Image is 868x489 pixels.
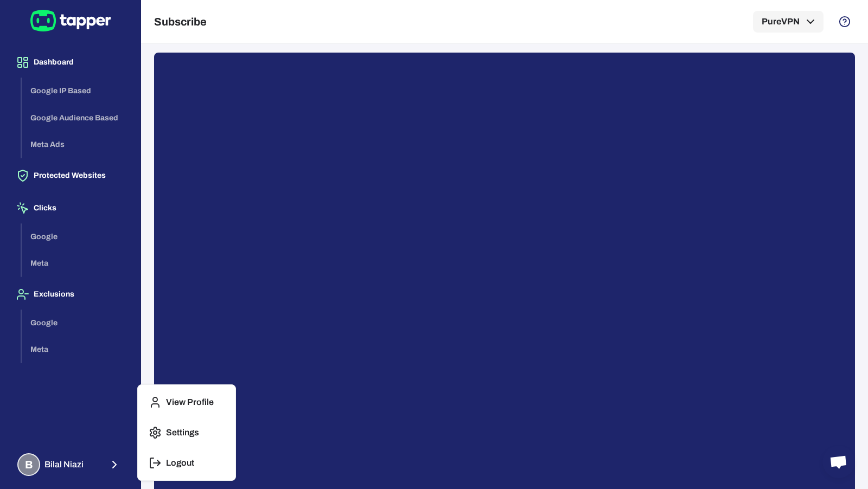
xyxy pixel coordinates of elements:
div: Open chat [822,446,855,478]
p: View Profile [166,397,214,408]
button: Settings [142,420,231,446]
p: Logout [166,458,194,468]
button: Logout [142,450,231,476]
button: View Profile [142,389,231,415]
p: Settings [166,427,199,438]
